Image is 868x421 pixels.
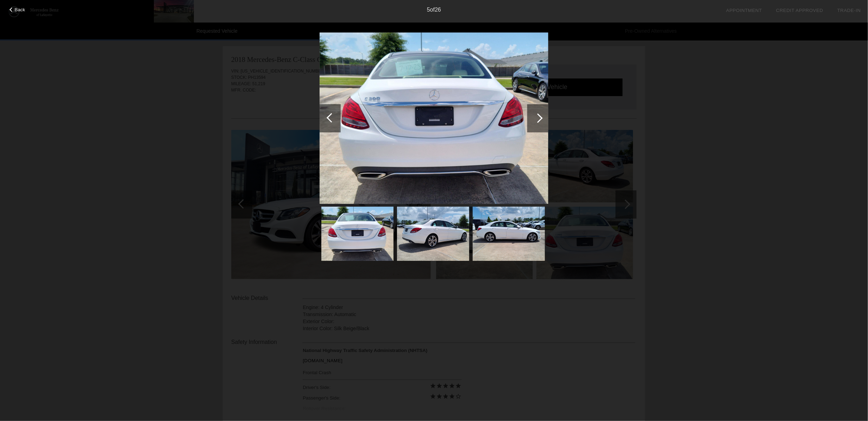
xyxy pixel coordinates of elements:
span: 26 [435,7,441,13]
a: Trade-In [837,8,861,13]
img: 4d6725654f92b17a3c67844661cf0241.jpg [397,207,469,261]
a: Credit Approved [776,8,823,13]
span: Back [15,7,25,12]
a: Appointment [726,8,762,13]
span: 5 [427,7,430,13]
img: 7fe39abf86b64a87959652fec6d58362.jpg [473,207,545,261]
img: a12ad121dffbbb4a45bc06ef6a7960b8.jpg [320,32,548,204]
img: a12ad121dffbbb4a45bc06ef6a7960b8.jpg [321,207,394,261]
